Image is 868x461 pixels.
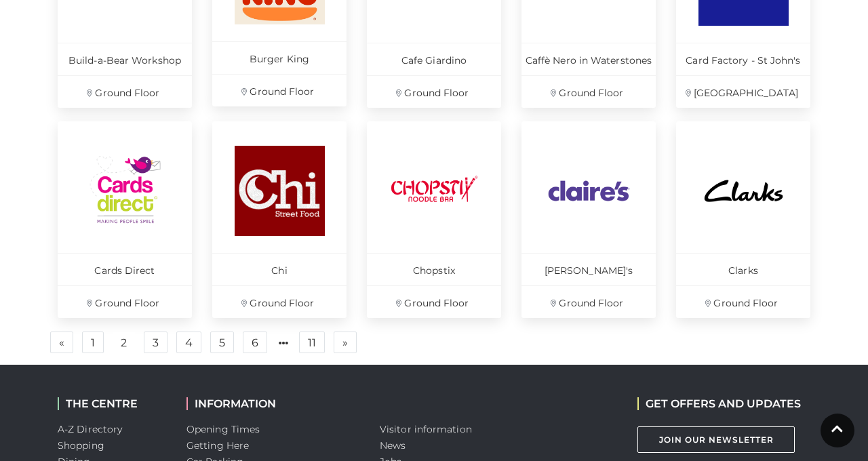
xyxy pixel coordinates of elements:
[186,439,249,452] a: Getting Here
[521,121,656,318] a: [PERSON_NAME]'s Ground Floor
[82,332,104,353] a: 1
[212,121,347,318] a: Chi Ground Floor
[50,332,73,353] a: Previous
[212,74,347,106] p: Ground Floor
[637,426,795,453] a: Join Our Newsletter
[176,332,201,353] a: 4
[58,43,192,75] p: Build-a-Bear Workshop
[342,338,348,347] span: »
[380,423,472,435] a: Visitor information
[186,423,260,435] a: Opening Times
[59,338,64,347] span: «
[676,43,810,75] p: Card Factory - St John's
[676,253,810,285] p: Clarks
[637,397,801,410] h2: GET OFFERS AND UPDATES
[58,397,166,410] h2: THE CENTRE
[58,121,192,318] a: Cards Direct Ground Floor
[521,43,656,75] p: Caffè Nero in Waterstones
[144,332,167,353] a: 3
[676,285,810,318] p: Ground Floor
[58,253,192,285] p: Cards Direct
[212,285,347,318] p: Ground Floor
[367,43,501,75] p: Cafe Giardino
[243,332,267,353] a: 6
[521,253,656,285] p: [PERSON_NAME]'s
[676,121,810,318] a: Clarks Ground Floor
[58,75,192,108] p: Ground Floor
[521,285,656,318] p: Ground Floor
[186,397,359,410] h2: INFORMATION
[367,253,501,285] p: Chopstix
[212,41,347,74] p: Burger King
[58,439,104,452] a: Shopping
[299,332,325,353] a: 11
[210,332,234,353] a: 5
[334,332,357,353] a: Next
[58,423,122,435] a: A-Z Directory
[367,75,501,108] p: Ground Floor
[212,253,347,285] p: Chi
[521,75,656,108] p: Ground Floor
[676,75,810,108] p: [GEOGRAPHIC_DATA]
[380,439,406,452] a: News
[367,121,501,318] a: Chopstix Ground Floor
[367,285,501,318] p: Ground Floor
[58,285,192,318] p: Ground Floor
[113,332,135,354] a: 2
